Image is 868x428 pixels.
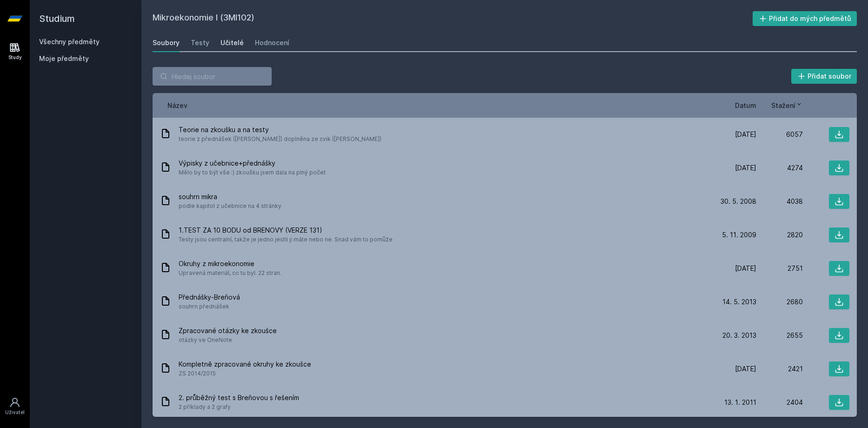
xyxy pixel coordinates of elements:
[722,230,756,240] span: 5. 11. 2009
[179,326,277,335] span: Zpracované otázky ke zkoušce
[167,100,187,110] button: Název
[756,331,803,340] div: 2655
[722,331,756,340] span: 20. 3. 2013
[153,33,180,52] a: Soubory
[39,54,89,63] span: Moje předměty
[771,100,795,110] span: Stažení
[255,33,289,52] a: Hodnocení
[39,38,100,46] a: Všechny předměty
[179,268,281,278] span: Upravená materiál, co tu byl. 22 stran.
[179,125,381,134] span: Teorie na zkoušku a na testy
[722,297,756,307] span: 14. 5. 2013
[220,38,244,47] div: Učitelé
[179,159,326,168] span: Výpisky z učebnice+přednášky
[735,130,756,139] span: [DATE]
[791,69,857,84] button: Přidat soubor
[179,335,277,345] span: otázky ve OneNote
[179,360,311,369] span: Kompletně zpracované okruhy ke zkoušce
[220,33,244,52] a: Učitelé
[179,293,240,302] span: Přednášky-Breňová
[756,264,803,273] div: 2751
[179,168,326,177] span: Mělo by to být vše :) zkoušku jsem dala na plný počet
[153,67,272,86] input: Hledej soubor
[179,302,240,311] span: souhrn přednášek
[756,297,803,307] div: 2680
[756,130,803,139] div: 6057
[735,163,756,173] span: [DATE]
[756,364,803,374] div: 2421
[724,398,756,407] span: 13. 1. 2011
[179,134,381,144] span: teorie z přednášek ([PERSON_NAME]) doplněna ze cvik ([PERSON_NAME])
[756,197,803,206] div: 4038
[2,392,28,421] a: Uživatel
[721,197,756,206] span: 30. 5. 2008
[179,226,393,235] span: 1.TEST ZA 10 BODU od BRENOVY (VERZE 131)
[753,11,857,26] button: Přidat do mých předmětů
[153,38,180,47] div: Soubory
[2,37,28,66] a: Study
[8,54,22,61] div: Study
[735,364,756,374] span: [DATE]
[179,393,299,402] span: 2. průběžný test s Breňovou s řešením
[5,409,25,416] div: Uživatel
[179,201,281,211] span: podle kapitol z učebnice na 4 stránky
[179,369,311,378] span: ZS 2014/2015
[756,230,803,240] div: 2820
[735,264,756,273] span: [DATE]
[756,163,803,173] div: 4274
[756,398,803,407] div: 2404
[179,235,393,244] span: Testy jsou centralní, takže je jedno jestli ji máte nebo ne. Snad vám to pomůže
[153,11,753,26] h2: Mikroekonomie I (3MI102)
[179,259,281,268] span: Okruhy z mikroekonomie
[735,100,756,110] button: Datum
[179,402,299,412] span: 2 příklady a 2 grafy
[771,100,803,110] button: Stažení
[255,38,289,47] div: Hodnocení
[191,33,209,52] a: Testy
[191,38,209,47] div: Testy
[179,192,281,201] span: souhrn mikra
